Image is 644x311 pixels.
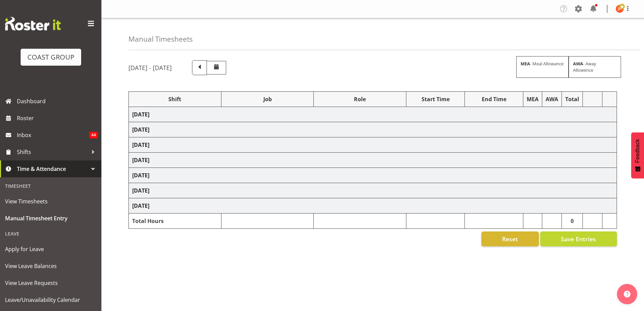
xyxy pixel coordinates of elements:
strong: AWA [573,61,583,67]
div: Start Time [410,95,461,103]
a: View Leave Requests [2,274,100,291]
span: View Timesheets [5,196,96,206]
span: Reset [502,235,518,243]
div: Shift [132,95,218,103]
a: Apply for Leave [2,241,100,258]
span: View Leave Balances [5,261,96,271]
h5: [DATE] - [DATE] [128,64,172,71]
td: [DATE] [129,122,617,137]
div: AWA [546,95,558,103]
td: [DATE] [129,137,617,153]
span: Time & Attendance [17,164,88,174]
td: [DATE] [129,168,617,183]
div: Total [565,95,579,103]
td: 0 [562,214,583,229]
img: joe-kalantakusuwan-kalantakusuwan8781.jpg [616,5,624,13]
a: Manual Timesheet Entry [2,210,100,227]
td: Total Hours [129,214,221,229]
div: End Time [468,95,520,103]
img: help-xxl-2.png [624,291,630,297]
div: Role [317,95,403,103]
div: Job [225,95,310,103]
td: [DATE] [129,153,617,168]
span: Apply for Leave [5,244,96,254]
span: View Leave Requests [5,278,96,288]
span: Inbox [17,130,89,140]
a: Leave/Unavailability Calendar [2,291,100,308]
td: [DATE] [129,183,617,198]
td: [DATE] [129,107,617,122]
span: Roster [17,113,98,123]
span: Dashboard [17,96,98,106]
td: [DATE] [129,198,617,214]
span: Leave/Unavailability Calendar [5,295,96,305]
div: COAST GROUP [27,52,74,62]
span: Save Entries [561,235,596,243]
div: - Meal Allowance [516,56,569,78]
h4: Manual Timesheets [128,35,193,43]
button: Reset [481,231,539,246]
span: Shifts [17,147,88,157]
div: Leave [2,227,100,241]
span: Feedback [635,139,641,163]
div: MEA [527,95,539,103]
a: View Leave Balances [2,258,100,274]
div: - Away Allowence [569,56,621,78]
strong: MEA [521,61,530,67]
button: Save Entries [540,231,617,246]
div: Timesheet [2,179,100,193]
button: Feedback - Show survey [631,132,644,178]
img: Rosterit website logo [5,17,61,30]
a: View Timesheets [2,193,100,210]
span: 44 [89,132,98,138]
span: Manual Timesheet Entry [5,213,96,223]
